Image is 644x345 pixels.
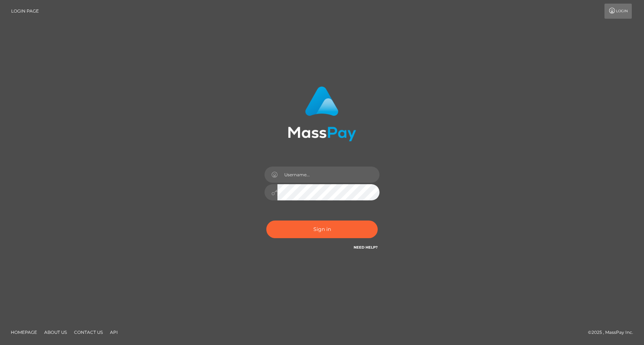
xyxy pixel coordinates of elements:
a: API [107,327,121,338]
a: Need Help? [354,245,378,250]
a: Login Page [11,4,39,19]
a: About Us [41,327,70,338]
input: Username... [277,167,379,183]
button: Sign in [266,221,378,238]
a: Homepage [8,327,40,338]
div: © 2025 , MassPay Inc. [588,328,639,336]
a: Contact Us [71,327,106,338]
img: MassPay Login [288,86,356,141]
a: Login [604,4,632,19]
